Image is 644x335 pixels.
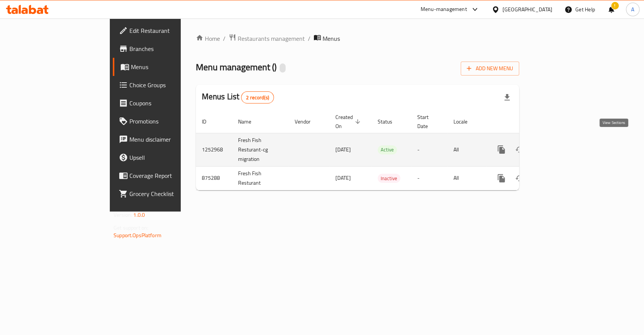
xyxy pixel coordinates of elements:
span: Vendor [295,117,320,126]
span: Name [238,117,261,126]
span: Locale [453,117,477,126]
a: Menu disclaimer [113,130,217,148]
a: Edit Restaurant [113,22,217,40]
span: Menus [323,34,340,43]
span: Promotions [129,117,211,126]
a: Menus [113,58,217,76]
td: All [447,166,486,190]
td: - [411,166,447,190]
span: 1.0.0 [133,210,145,220]
span: A [631,5,634,14]
a: Branches [113,40,217,58]
button: more [492,140,510,159]
span: Active [378,145,397,154]
div: Export file [498,88,516,107]
th: Actions [486,110,571,133]
a: Grocery Checklist [113,185,217,203]
div: [GEOGRAPHIC_DATA] [503,5,552,14]
td: - [411,133,447,166]
span: Version: [114,210,132,220]
td: Fresh Fish Resturant [232,166,289,190]
div: Total records count [241,91,274,103]
a: Support.OpsPlatform [114,230,161,240]
td: All [447,133,486,166]
span: Branches [129,44,211,53]
span: ID [202,117,216,126]
a: Promotions [113,112,217,130]
span: Add New Menu [467,64,513,73]
span: Menu management ( ) [196,59,277,76]
span: 2 record(s) [241,94,274,101]
span: Coverage Report [129,171,211,180]
span: Choice Groups [129,80,211,90]
button: Change Status [510,140,529,159]
span: Edit Restaurant [129,26,211,35]
span: Restaurants management [238,34,305,43]
div: Menu-management [421,5,467,14]
li: / [223,34,226,43]
span: Start Date [417,113,438,131]
span: Upsell [129,153,211,162]
div: Active [378,145,397,154]
h2: Menus List [202,91,274,103]
a: Restaurants management [229,34,305,43]
span: [DATE] [335,173,351,183]
nav: breadcrumb [196,34,519,43]
button: Change Status [510,169,529,187]
li: / [308,34,310,43]
span: [DATE] [335,145,351,154]
button: more [492,169,510,187]
span: Menus [131,62,211,71]
span: Grocery Checklist [129,189,211,198]
span: Created On [335,113,363,131]
span: Menu disclaimer [129,135,211,144]
div: Inactive [378,174,400,183]
span: Coupons [129,99,211,108]
a: Coupons [113,94,217,112]
a: Choice Groups [113,76,217,94]
span: Status [378,117,402,126]
span: Get support on: [114,223,148,233]
a: Upsell [113,148,217,167]
td: Fresh Fish Resturant-cg migration [232,133,289,166]
button: Add New Menu [461,62,519,76]
table: enhanced table [196,110,571,190]
span: Inactive [378,174,400,183]
a: Coverage Report [113,167,217,185]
